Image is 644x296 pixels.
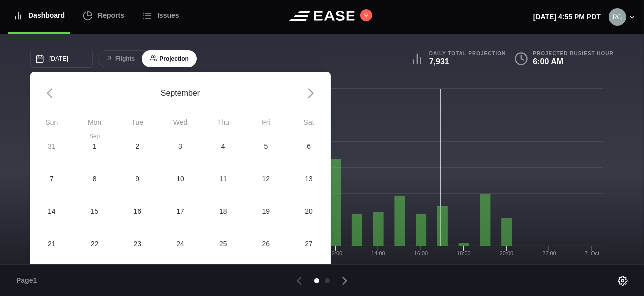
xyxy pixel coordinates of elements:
[245,119,288,126] span: Fri
[176,206,184,216] span: 17
[262,238,270,249] span: 26
[159,119,202,126] span: Wed
[262,173,270,184] span: 12
[50,173,54,184] span: 7
[178,141,182,151] span: 3
[329,250,343,256] text: 12:00
[48,141,56,151] span: 31
[73,87,288,99] span: September
[585,250,599,256] tspan: 7. Oct
[219,238,227,249] span: 25
[202,119,245,126] span: Thu
[98,50,143,68] button: Flights
[116,119,159,126] span: Tue
[176,238,184,249] span: 24
[264,141,268,151] span: 5
[30,50,93,68] input: mm/dd/yyyy
[533,50,614,57] b: Projected Busiest Hour
[48,206,56,216] span: 14
[305,238,313,249] span: 27
[30,119,73,126] span: Sun
[73,133,116,139] span: Sep
[219,173,227,184] span: 11
[307,141,311,151] span: 6
[533,57,564,66] b: 6:00 AM
[305,173,313,184] span: 13
[93,173,97,184] span: 8
[221,141,225,151] span: 4
[609,8,626,26] img: 0355a1d31526df1be56bea28517c65b3
[262,206,270,216] span: 19
[176,173,184,184] span: 10
[135,173,139,184] span: 9
[533,12,601,22] p: [DATE] 4:55 PM PDT
[414,250,428,256] text: 16:00
[91,238,99,249] span: 22
[360,9,372,21] button: 9
[135,141,139,151] span: 2
[219,206,227,216] span: 18
[305,206,313,216] span: 20
[91,206,99,216] span: 15
[48,238,56,249] span: 21
[93,141,97,151] span: 1
[500,250,514,256] text: 20:00
[429,50,506,57] b: Daily Total Projection
[133,238,141,249] span: 23
[542,250,556,256] text: 22:00
[287,119,331,126] span: Sat
[159,263,202,269] span: Oct
[142,50,197,68] button: Projection
[429,57,449,66] b: 7,931
[16,275,41,286] span: Page 1
[133,206,141,216] span: 16
[457,250,471,256] text: 18:00
[73,119,116,126] span: Mon
[371,250,385,256] text: 14:00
